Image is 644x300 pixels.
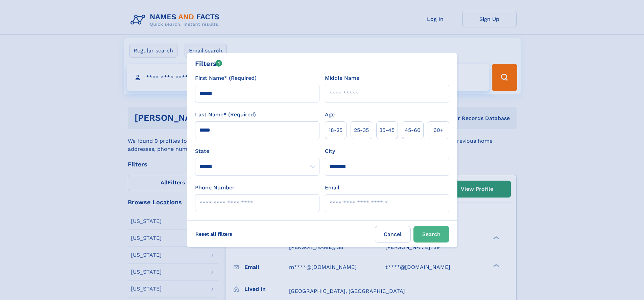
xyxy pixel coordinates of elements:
[433,126,444,134] span: 60+
[405,126,421,134] span: 45‑60
[329,126,342,134] span: 18‑25
[195,74,257,82] label: First Name* (Required)
[325,147,335,155] label: City
[325,74,359,82] label: Middle Name
[195,184,235,192] label: Phone Number
[379,126,395,134] span: 35‑45
[195,59,222,69] div: Filters
[375,226,411,243] label: Cancel
[195,111,256,119] label: Last Name* (Required)
[325,111,335,119] label: Age
[191,226,237,242] label: Reset all filters
[354,126,369,134] span: 25‑35
[195,147,319,155] label: State
[325,184,339,192] label: Email
[413,226,449,243] button: Search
